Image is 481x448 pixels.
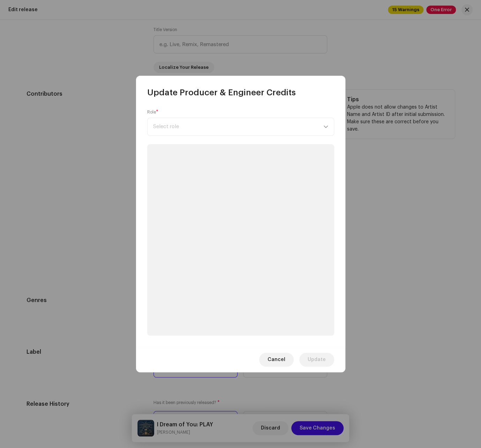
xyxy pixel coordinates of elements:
label: Role [147,109,158,115]
button: Update [299,353,334,367]
button: Cancel [259,353,294,367]
span: Cancel [268,353,285,367]
span: Update [308,353,326,367]
span: Update Producer & Engineer Credits [147,87,296,98]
